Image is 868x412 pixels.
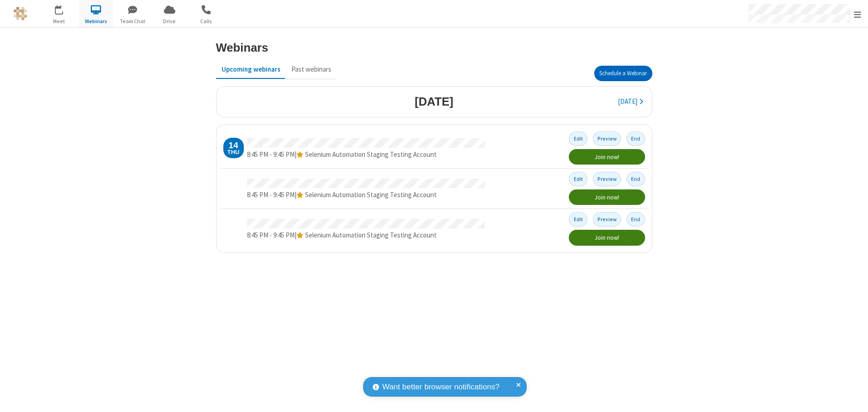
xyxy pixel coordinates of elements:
[569,131,587,145] button: Edit
[61,5,67,12] div: 3
[626,131,645,145] button: End
[612,93,648,111] button: [DATE]
[626,172,645,186] button: End
[593,212,621,226] button: Preview
[216,61,286,78] button: Upcoming webinars
[247,190,485,200] div: |
[228,141,238,150] div: 14
[305,190,437,199] span: Selenium Automation Staging Testing Account
[286,61,337,78] button: Past webinars
[305,231,437,239] span: Selenium Automation Staging Testing Account
[223,138,244,158] div: Thursday, August 14, 2025 8:45 PM
[382,381,499,393] span: Want better browser notifications?
[153,17,187,25] span: Drive
[569,230,645,245] button: Join now!
[116,17,150,25] span: Team Chat
[569,189,645,205] button: Join now!
[247,230,485,241] div: |
[569,149,645,165] button: Join now!
[247,150,485,160] div: |
[216,41,268,54] h3: Webinars
[42,17,76,25] span: Meet
[618,97,637,106] span: [DATE]
[227,150,239,155] div: Thu
[593,131,621,145] button: Preview
[569,172,587,186] button: Edit
[247,150,295,159] span: 8:45 PM - 9:45 PM
[14,7,27,20] img: QA Selenium DO NOT DELETE OR CHANGE
[79,17,113,25] span: Webinars
[305,150,437,159] span: Selenium Automation Staging Testing Account
[189,17,223,25] span: Calls
[626,212,645,226] button: End
[247,231,295,239] span: 8:45 PM - 9:45 PM
[569,212,587,226] button: Edit
[414,95,453,108] h3: [DATE]
[594,66,652,81] button: Schedule a Webinar
[593,172,621,186] button: Preview
[247,190,295,199] span: 8:45 PM - 9:45 PM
